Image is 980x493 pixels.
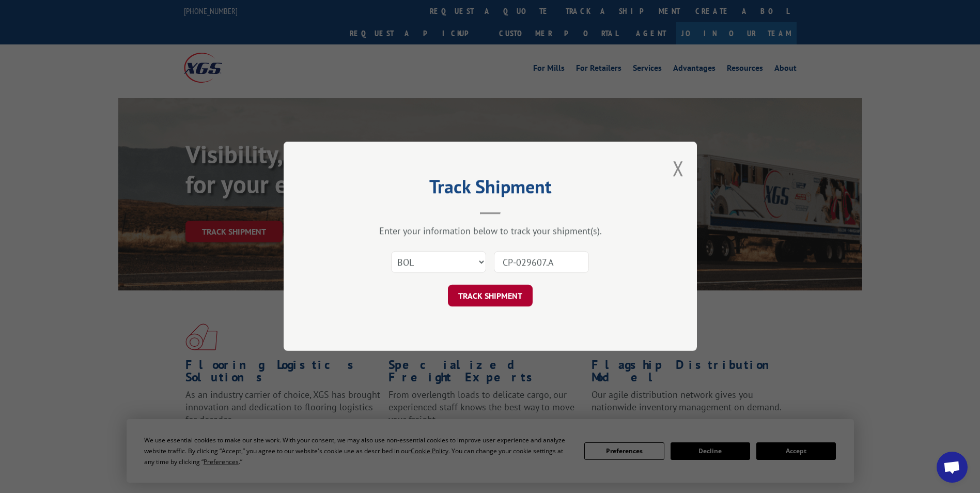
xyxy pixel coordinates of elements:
div: Open chat [937,452,968,483]
button: Close modal [673,155,684,182]
div: Enter your information below to track your shipment(s). [335,225,645,237]
h2: Track Shipment [335,179,645,199]
input: Number(s) [494,252,589,273]
button: TRACK SHIPMENT [448,285,533,307]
